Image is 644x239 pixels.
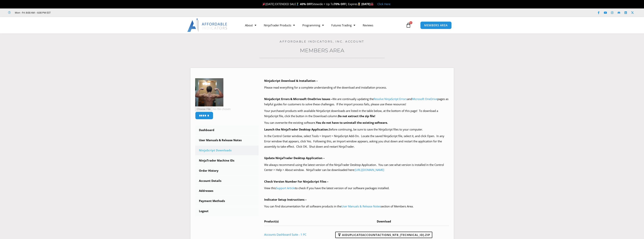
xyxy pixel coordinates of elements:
a: Reviews [359,21,377,30]
p: Before continuing, be sure to save the NinjaScript files to your computer. [264,127,449,132]
span: Download [377,219,391,223]
a: Click Here [377,2,390,6]
a: NinjaScript Downloads [195,146,259,155]
p: View this to check if you have the latest version of our software packages installed. [264,186,449,191]
span: MEMBERS AREA [424,24,448,27]
a: Account Details [195,176,259,186]
a: Payment Methods [195,196,259,206]
a: Accounts Dashboard Suite - 1 PC [264,233,306,236]
p: Your purchased products with available NinjaScript downloads are listed in the table below, at th... [264,108,449,119]
b: Indicator Setup Instructions – [264,198,307,201]
span: [DATE] EXTENDED SALE Sitewide + Up To | Expires [262,2,361,6]
img: ⌛ [358,3,360,5]
a: Order History [195,166,259,176]
img: 9bcd07fce0fa9e7d6c476dbc76dfd2e422be98c75d3a4f1d6dffa9c3c2b02942 [195,78,223,106]
p: We always recommend using the latest version of the NinjaTrader Desktop Application. You can see ... [264,162,449,173]
a: Futures Trading [328,21,359,30]
a: 0 [400,20,417,31]
a: Addresses [195,186,259,196]
img: 🏭 [371,3,373,5]
a: Microsoft OneDrive [412,97,437,101]
a: Programming [299,21,328,30]
p: We are continually updating the and pages as helpful guides for customers to solve these challeng... [264,96,449,107]
strong: 70% OFF [334,2,346,6]
a: Dashboard [195,125,259,135]
a: User Manuals & Release Notes [341,204,381,208]
a: MEMBERS AREA [420,21,452,29]
strong: 40% OFF [300,2,312,6]
p: Please read everything for a complete understanding of the download and installation process. [264,85,449,90]
p: In the Control Center window, select Tools > Import > NinjaScript Add-On. Locate the saved NinjaS... [264,134,449,149]
p: You can find documentation for all software products in the section of Members Area. [264,204,449,209]
a: User Manuals & Release Notes [195,135,259,145]
b: NinjaScript Download & Installation – [264,79,318,83]
a: [URL][DOMAIN_NAME] [355,168,384,172]
a: About [241,21,260,30]
p: You can overwrite the existing software. [264,120,449,125]
iframe: Customer reviews powered by Trustpilot [56,11,112,14]
strong: [DATE] [361,2,374,6]
img: 🎉 [263,3,265,5]
img: 🏌️‍♂️ [296,3,299,5]
b: Check Version Number For NinjaScript Files – [264,180,328,183]
span: 0 [409,21,412,24]
nav: Menu [241,21,405,30]
b: NinjaScript Errors & Microsoft OneDrive Issues – [264,97,332,101]
a: Resolve NinjaScript Errors [374,97,407,101]
span: Mon - Fri: 8:00 AM – 6:00 PM EST [14,10,51,15]
nav: Account pages [195,125,259,216]
span: Product(s) [264,219,279,223]
a: AIDuplicateAccountActions_NT8_[TECHNICAL_ID].zip [335,232,432,238]
b: Do not extract the zip file! [338,114,375,118]
a: NinjaTrader Products [260,21,299,30]
a: NinjaTrader Machine IDs [195,156,259,165]
a: Support Article [276,186,295,190]
b: Launch the NinjaTrader Desktop Application. [264,127,329,131]
a: Logout [195,206,259,216]
a: Members Area [300,47,344,54]
b: Update NinjaTrader Desktop Application – [264,156,325,160]
img: LogoAI | Affordable Indicators – NinjaTrader [187,18,228,32]
b: You do not have to uninstall the existing software. [316,121,388,124]
a: Affordable Indicators, Inc. Account [280,40,364,43]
